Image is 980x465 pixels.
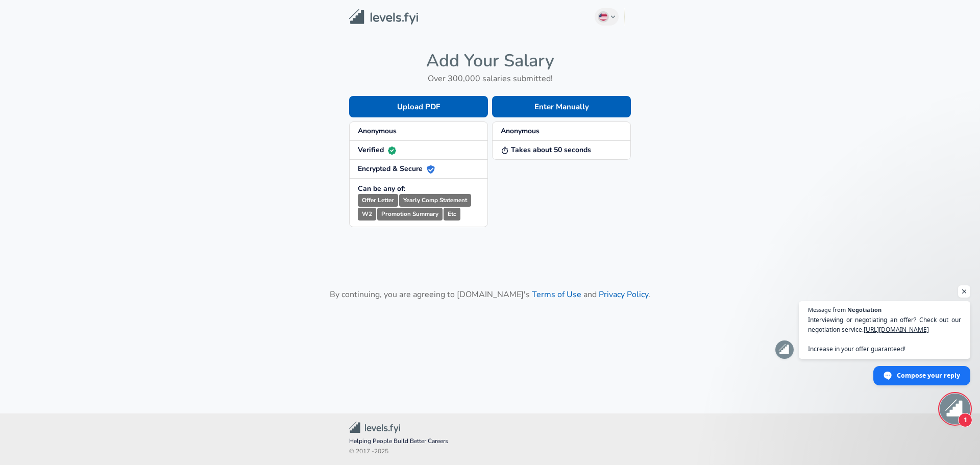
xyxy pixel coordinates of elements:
button: Upload PDF [349,96,488,117]
strong: Verified [358,145,396,155]
img: English (US) [599,13,607,21]
small: Promotion Summary [377,208,443,221]
small: W2 [358,208,376,221]
small: Offer Letter [358,194,398,207]
div: Open chat [940,394,970,424]
button: English (US) [595,8,619,26]
img: Levels.fyi Community [349,422,400,433]
strong: Anonymous [358,126,397,136]
small: Yearly Comp Statement [399,194,471,207]
strong: Can be any of: [358,184,405,193]
h6: Over 300,000 salaries submitted! [349,71,631,86]
span: Interviewing or negotiating an offer? Check out our negotiation service: Increase in your offer g... [808,315,961,354]
span: Helping People Build Better Careers [349,436,631,447]
strong: Takes about 50 seconds [501,145,591,155]
a: Terms of Use [532,289,581,300]
span: © 2017 - 2025 [349,447,631,457]
span: Compose your reply [897,366,960,384]
span: 1 [958,413,972,427]
span: Negotiation [847,307,881,312]
button: Enter Manually [492,96,631,117]
a: Privacy Policy [599,289,648,300]
span: Message from [808,307,846,312]
strong: Encrypted & Secure [358,164,435,174]
img: Levels.fyi [349,9,418,25]
strong: Anonymous [501,126,540,136]
small: Etc [444,208,460,221]
h4: Add Your Salary [349,50,631,71]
